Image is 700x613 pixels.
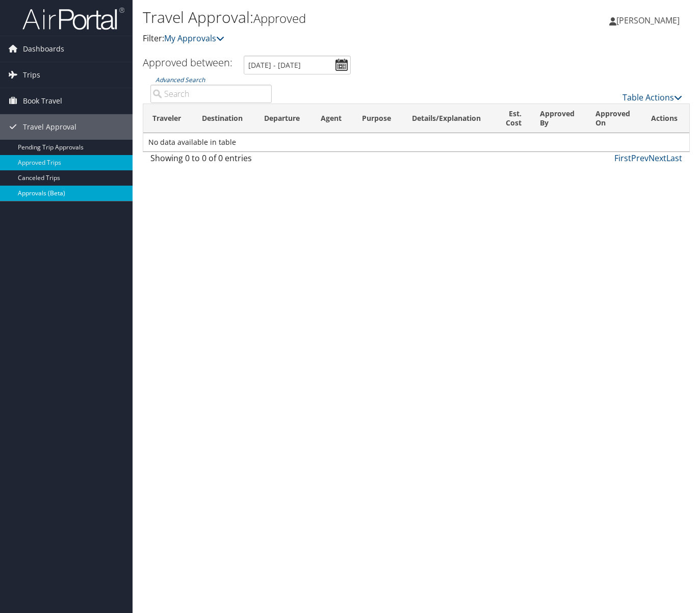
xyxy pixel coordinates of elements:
a: Last [666,152,682,164]
small: Approved [253,10,306,27]
span: Book Travel [23,88,62,114]
th: Agent [312,104,353,133]
a: Table Actions [623,92,682,103]
div: Showing 0 to 0 of 0 entries [150,152,272,169]
a: Next [649,152,666,164]
span: Trips [23,62,40,88]
img: airportal-logo.png [22,7,124,31]
th: Traveler: activate to sort column ascending [143,104,193,133]
th: Destination: activate to sort column ascending [193,104,255,133]
th: Departure: activate to sort column ascending [255,104,312,133]
th: Est. Cost: activate to sort column ascending [495,104,530,133]
p: Filter: [143,32,507,45]
h3: Approved between: [143,56,232,69]
th: Details/Explanation [403,104,495,133]
th: Actions [642,104,689,133]
span: Travel Approval [23,114,76,140]
input: [DATE] - [DATE] [244,56,351,74]
th: Approved By: activate to sort column ascending [531,104,586,133]
a: Prev [631,152,649,164]
td: No data available in table [143,133,689,151]
a: Advanced Search [155,75,205,84]
h1: Travel Approval: [143,7,507,28]
a: First [614,152,631,164]
span: [PERSON_NAME] [616,15,680,26]
input: Advanced Search [150,85,272,103]
th: Purpose [353,104,403,133]
th: Approved On: activate to sort column ascending [586,104,642,133]
span: Dashboards [23,36,64,62]
a: My Approvals [164,33,224,44]
a: [PERSON_NAME] [609,5,690,36]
